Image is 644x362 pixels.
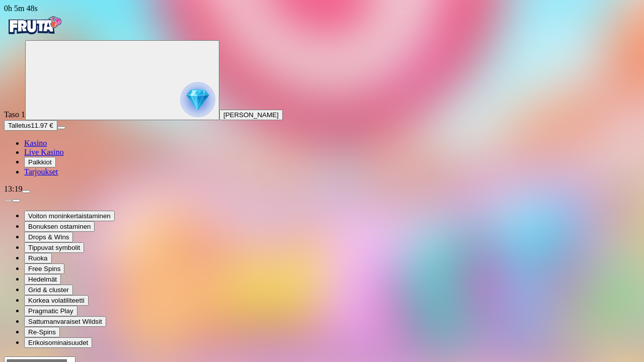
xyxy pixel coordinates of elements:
button: Hedelmät [24,274,61,285]
button: Ruoka [24,253,52,263]
button: Free Spins [24,263,64,274]
span: Pragmatic Play [28,307,73,315]
span: Drops & Wins [28,233,69,241]
span: Tarjoukset [24,167,58,176]
button: Pragmatic Play [24,306,77,316]
button: [PERSON_NAME] [219,110,283,120]
button: reward iconPalkkiot [24,157,56,167]
span: Tippuvat symbolit [28,244,80,251]
span: Re-Spins [28,328,56,336]
span: Palkkiot [28,158,52,166]
button: Bonuksen ostaminen [24,221,95,232]
span: 11.97 € [31,122,53,129]
a: gift-inverted iconTarjoukset [24,167,58,176]
button: next slide [12,199,20,202]
button: Korkea volatiliteetti [24,295,89,306]
span: Talletus [8,122,31,129]
button: Voiton moninkertaistaminen [24,211,115,221]
span: Kasino [24,139,47,147]
span: Grid & cluster [28,286,69,294]
span: Hedelmät [28,276,57,283]
button: prev slide [4,199,12,202]
span: Korkea volatiliteetti [28,297,85,304]
button: Grid & cluster [24,285,73,295]
button: menu [22,190,30,193]
button: Talletusplus icon11.97 € [4,120,57,131]
nav: Primary [4,13,640,176]
button: Re-Spins [24,327,60,337]
img: reward progress [180,82,215,117]
button: Sattumanvaraiset Wildsit [24,316,106,327]
span: 13:19 [4,185,22,193]
img: Fruta [4,13,64,38]
button: menu [57,126,65,129]
button: Drops & Wins [24,232,73,242]
a: Fruta [4,31,64,40]
span: Bonuksen ostaminen [28,223,91,230]
span: Ruoka [28,254,48,262]
span: [PERSON_NAME] [223,111,279,119]
a: poker-chip iconLive Kasino [24,148,64,156]
span: Voiton moninkertaistaminen [28,212,111,220]
span: Taso 1 [4,110,25,119]
span: Sattumanvaraiset Wildsit [28,318,102,325]
span: user session time [4,4,38,13]
span: Live Kasino [24,148,64,156]
span: Free Spins [28,265,60,273]
span: Erikoisominaisuudet [28,339,88,346]
button: Tippuvat symbolit [24,242,84,253]
button: Erikoisominaisuudet [24,337,92,348]
a: diamond iconKasino [24,139,47,147]
button: reward progress [25,40,219,120]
